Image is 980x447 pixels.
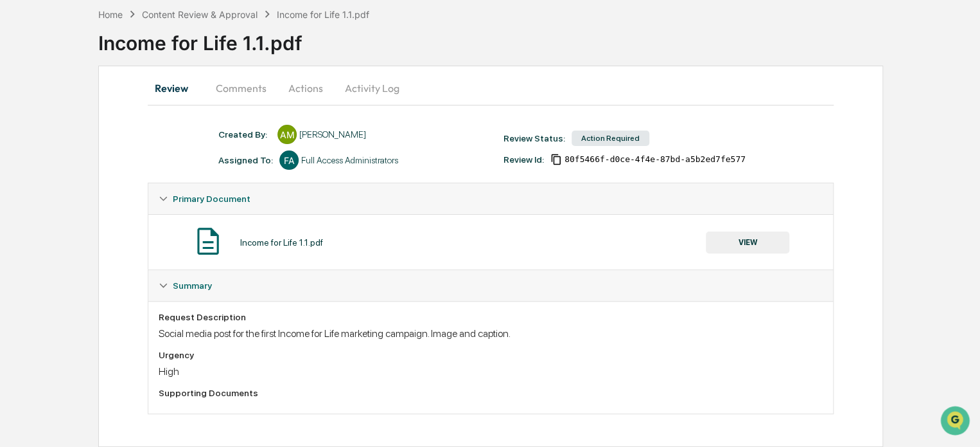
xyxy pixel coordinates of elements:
span: Data Lookup [26,187,81,199]
div: Review Id: [503,154,544,165]
button: Actions [277,73,335,104]
div: Request Description [159,312,823,322]
div: Action Required [572,131,649,146]
span: Summary [173,280,212,291]
div: Full Access Administrators [301,155,398,165]
div: Summary [148,270,833,301]
a: 🖐️Preclearance [8,157,88,180]
div: Assigned To: [218,155,273,165]
div: We're available if you need us! [44,111,162,122]
span: Pylon [128,218,155,228]
div: Income for Life 1.1.pdf [240,237,323,248]
div: Urgency [159,350,823,360]
div: Primary Document [148,214,833,269]
span: Preclearance [26,162,83,175]
a: 🗄️Attestations [88,157,164,180]
iframe: Open customer support [939,405,974,439]
div: 🖐️ [13,163,23,174]
div: FA [279,151,299,170]
div: [PERSON_NAME] [299,129,366,140]
div: Start new chat [44,98,211,111]
button: Start new chat [218,102,234,118]
a: 🔎Data Lookup [8,181,86,205]
div: Primary Document [148,183,833,214]
div: Created By: ‎ ‎ [218,129,271,140]
button: VIEW [706,232,789,253]
div: Supporting Documents [159,388,823,398]
div: AM [277,125,297,144]
span: 80f5466f-d0ce-4f4e-87bd-a5b2ed7fe577 [564,154,746,165]
span: Attestations [106,162,159,175]
button: Activity Log [335,73,410,104]
div: 🗄️ [93,163,103,174]
span: Copy Id [550,154,562,165]
div: Social media post for the first Income for Life marketing campaign. Image and caption. [159,327,823,340]
button: Review [148,73,206,104]
img: Document Icon [192,225,224,257]
div: Income for Life 1.1.pdf [98,21,980,55]
div: 🔎 [13,188,23,198]
div: High [159,365,823,378]
div: Review Status: [503,133,565,143]
button: Comments [206,73,277,104]
img: 1746055101610-c473b297-6a78-478c-a979-82029cc54cd1 [13,98,36,122]
p: How can we help? [13,27,234,48]
a: Powered byPylon [91,217,155,228]
div: Home [98,9,123,20]
div: Summary [148,301,833,414]
div: secondary tabs example [148,73,834,104]
div: Income for Life 1.1.pdf [277,9,369,20]
div: Content Review & Approval [142,9,258,20]
span: Primary Document [173,194,250,204]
